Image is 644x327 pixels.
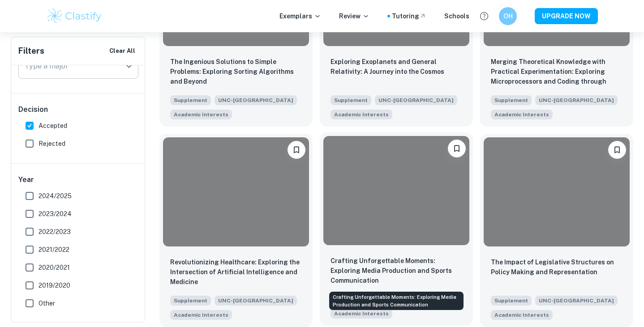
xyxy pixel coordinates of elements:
span: UNC-[GEOGRAPHIC_DATA] [535,296,618,306]
span: Discuss an academic topic that you’re excited to explore and learn more about in college. Why doe... [331,109,392,119]
p: The Impact of Legislative Structures on Policy Making and Representation [491,257,623,277]
span: UNC-[GEOGRAPHIC_DATA] [215,95,297,105]
span: Accepted [39,121,67,131]
h6: OH [503,11,513,21]
h6: Year [18,174,138,185]
span: Other [39,298,55,308]
div: Crafting Unforgettable Moments: Exploring Media Production and Sports Communication [329,292,464,310]
span: Discuss an academic topic that you’re excited to explore and learn more about in college. Why doe... [170,109,232,119]
span: Discuss an academic topic that you’re excited to explore and learn more about in college. Why doe... [491,309,553,320]
span: 2023/2024 [39,209,72,219]
span: Academic Interests [174,110,228,119]
span: 2021/2022 [39,245,69,255]
span: Supplement [491,296,532,306]
span: Discuss an academic topic that you’re excited to explore and learn more about in college. Why doe... [331,308,392,319]
p: Exploring Exoplanets and General Relativity: A Journey into the Cosmos [331,57,462,76]
span: Academic Interests [494,110,549,119]
span: Discuss an academic topic that you’re excited to explore and learn more about in college. Why doe... [491,109,553,119]
span: Academic Interests [494,311,549,319]
span: 2020/2021 [39,263,70,272]
span: Discuss an academic topic that you’re excited to explore and learn more about in college. Why doe... [170,309,232,320]
button: Clear All [107,44,137,58]
a: Schools [444,11,469,21]
span: Supplement [170,296,211,306]
span: Academic Interests [174,311,228,319]
a: Tutoring [392,11,426,21]
span: 2022/2023 [39,227,71,237]
button: Help and Feedback [477,8,492,24]
span: 2024/2025 [39,191,72,201]
span: Supplement [331,95,371,105]
button: Open [123,60,135,72]
span: UNC-[GEOGRAPHIC_DATA] [535,95,618,105]
p: Merging Theoretical Knowledge with Practical Experimentation: Exploring Microprocessors and Codin... [491,57,623,87]
p: Review [339,11,369,21]
span: UNC-[GEOGRAPHIC_DATA] [215,296,297,306]
span: Supplement [491,95,532,105]
p: Exemplars [279,11,321,21]
span: 2019/2020 [39,280,70,290]
h6: Decision [18,104,138,115]
h6: Filters [18,45,44,57]
img: Clastify logo [46,7,103,25]
button: UPGRADE NOW [535,8,598,24]
p: Revolutionizing Healthcare: Exploring the Intersection of Artificial Intelligence and Medicine [170,257,302,287]
button: OH [499,7,517,25]
p: The Ingenious Solutions to Simple Problems: Exploring Sorting Algorithms and Beyond [170,57,302,86]
button: Bookmark [448,140,466,157]
p: Crafting Unforgettable Moments: Exploring Media Production and Sports Communication [331,256,462,285]
span: Academic Interests [334,110,389,119]
span: Supplement [170,95,211,105]
span: UNC-[GEOGRAPHIC_DATA] [375,95,457,105]
button: Bookmark [288,141,305,159]
span: Academic Interests [334,310,389,318]
span: Rejected [39,139,65,149]
button: Bookmark [608,141,626,159]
